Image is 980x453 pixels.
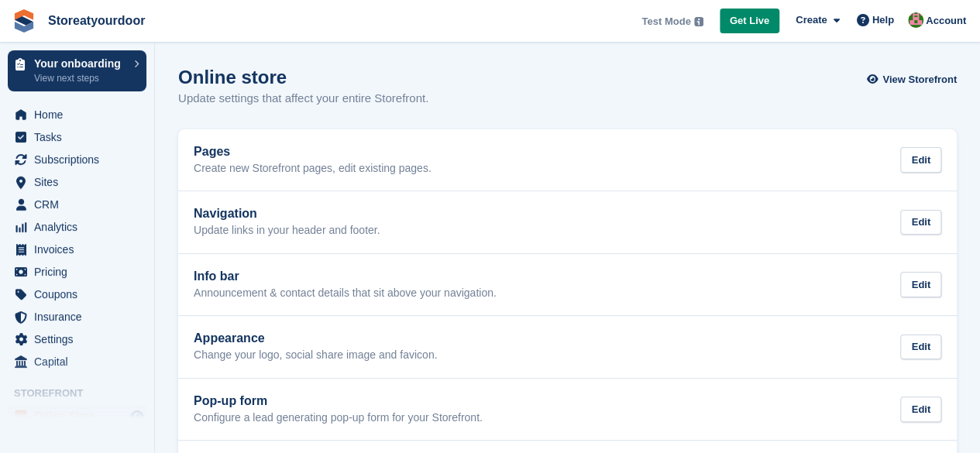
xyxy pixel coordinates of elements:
[34,328,127,350] span: Settings
[8,171,146,193] a: menu
[194,145,432,159] h2: Pages
[14,386,154,401] span: Storefront
[12,9,36,33] img: stora-icon-8386f47178a22dfd0bd8f6a31ec36ba5ce8667c1dd55bd0f319d3a0aa187defe.svg
[34,216,127,238] span: Analytics
[42,8,151,33] a: Storeatyourdoor
[926,13,966,29] span: Account
[900,335,941,360] div: Edit
[34,71,126,85] p: View next steps
[34,194,127,215] span: CRM
[34,171,127,193] span: Sites
[178,129,957,191] a: Pages Create new Storefront pages, edit existing pages. Edit
[34,149,127,170] span: Subscriptions
[908,12,923,28] img: David Griffith-Owen
[8,104,146,125] a: menu
[194,331,437,345] h2: Appearance
[641,14,690,29] span: Test Mode
[194,207,380,221] h2: Navigation
[194,348,437,362] p: Change your logo, social share image and favicon.
[900,210,941,235] div: Edit
[8,351,146,372] a: menu
[194,224,380,238] p: Update links in your header and footer.
[34,126,127,148] span: Tasks
[900,396,941,422] div: Edit
[8,283,146,305] a: menu
[34,283,127,305] span: Coupons
[34,405,127,427] span: Online Store
[872,12,894,28] span: Help
[194,411,483,425] p: Configure a lead generating pop-up form for your Storefront.
[34,306,127,328] span: Insurance
[128,407,146,425] a: Preview store
[178,379,957,441] a: Pop-up form Configure a lead generating pop-up form for your Storefront. Edit
[34,104,127,125] span: Home
[871,67,957,92] a: View Storefront
[8,405,146,427] a: menu
[8,126,146,148] a: menu
[8,261,146,283] a: menu
[900,147,941,173] div: Edit
[720,9,779,34] a: Get Live
[8,194,146,215] a: menu
[194,162,432,176] p: Create new Storefront pages, edit existing pages.
[178,316,957,378] a: Appearance Change your logo, social share image and favicon. Edit
[8,328,146,350] a: menu
[194,287,497,300] p: Announcement & contact details that sit above your navigation.
[8,149,146,170] a: menu
[178,254,957,316] a: Info bar Announcement & contact details that sit above your navigation. Edit
[8,239,146,260] a: menu
[178,67,428,88] h1: Online store
[8,306,146,328] a: menu
[8,50,146,91] a: Your onboarding View next steps
[694,17,703,26] img: icon-info-grey-7440780725fd019a000dd9b08b2336e03edf1995a4989e88bcd33f0948082b44.svg
[796,12,827,28] span: Create
[34,351,127,372] span: Capital
[34,58,126,69] p: Your onboarding
[194,394,483,408] h2: Pop-up form
[730,13,769,29] span: Get Live
[8,216,146,238] a: menu
[882,72,957,88] span: View Storefront
[900,272,941,297] div: Edit
[178,191,957,253] a: Navigation Update links in your header and footer. Edit
[34,261,127,283] span: Pricing
[34,239,127,260] span: Invoices
[178,90,428,108] p: Update settings that affect your entire Storefront.
[194,269,497,283] h2: Info bar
